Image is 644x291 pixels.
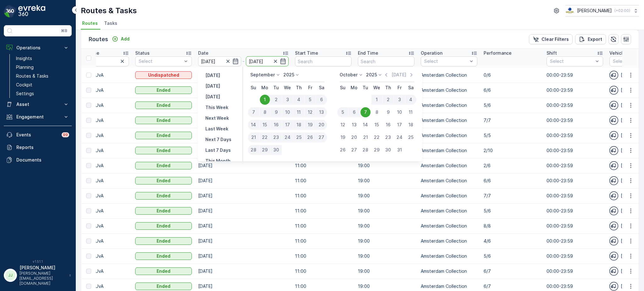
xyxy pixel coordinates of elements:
p: Seenons - UvA [72,87,129,93]
p: Amsterdam Collection [421,102,477,108]
td: [DATE] [195,264,292,279]
p: Asset [16,101,59,107]
p: 6/6 [484,178,540,184]
div: 13 [316,107,327,117]
div: 26 [304,132,316,142]
span: Tasks [104,20,117,26]
p: 00:00-23:59 [547,87,603,93]
button: Today [203,82,223,90]
p: Amsterdam Collection [421,147,477,154]
div: 21 [360,132,370,142]
div: 17 [282,120,293,130]
th: Monday [348,82,360,93]
p: Ended [157,208,170,214]
p: 00:00-23:59 [547,238,603,244]
p: Performance [484,50,512,56]
div: 28 [248,145,259,155]
p: October [340,72,358,78]
p: 19:00 [358,178,414,184]
span: Routes [82,20,98,26]
img: svg%3e [609,222,618,230]
p: 11:00 [295,193,352,199]
p: Seenons - UvA [72,132,129,139]
p: This Week [205,104,228,111]
td: [DATE] [195,249,292,264]
td: [DATE] [195,83,292,98]
div: JJ [5,270,15,280]
p: Amsterdam Collection [421,132,477,139]
div: 21 [248,132,259,142]
p: Amsterdam Collection [421,117,477,124]
p: Seenons - UvA [72,238,129,244]
div: 5 [304,95,316,105]
div: 4 [293,95,304,105]
input: dd/mm/yyyy [198,56,241,66]
img: svg%3e [609,161,618,170]
p: 11:00 [295,223,352,229]
a: Documents [4,154,72,166]
th: Sunday [337,82,348,93]
div: 29 [259,145,270,155]
button: Yesterday [203,72,223,79]
p: Last Week [205,126,228,132]
img: svg%3e [609,131,618,140]
div: 17 [394,120,404,130]
div: 30 [383,145,393,155]
div: 2 [270,95,282,105]
p: 2/6 [484,162,540,169]
div: 1 [371,95,382,105]
p: - [242,58,245,65]
p: 00:00-23:59 [547,208,603,214]
p: [DATE] [205,94,220,100]
img: svg%3e [609,252,618,261]
p: Amsterdam Collection [421,87,477,93]
p: Operation [421,50,442,56]
button: Tomorrow [203,93,223,101]
p: ⌘B [61,28,67,33]
button: Engagement [4,111,72,123]
img: svg%3e [609,116,618,125]
img: svg%3e [609,86,618,95]
p: Ended [157,178,170,184]
button: Export [575,34,606,44]
p: Next Week [205,115,229,121]
div: 11 [293,107,304,117]
p: Ended [157,162,170,169]
div: 20 [316,120,327,130]
div: 10 [282,107,293,117]
button: [PERSON_NAME](+02:00) [565,5,639,16]
div: 3 [394,95,405,105]
p: 8/8 [484,223,540,229]
img: logo [4,5,16,18]
div: 15 [372,120,382,130]
div: 14 [248,120,259,130]
div: 30 [270,145,282,155]
td: [DATE] [195,233,292,249]
p: Amsterdam Collection [421,72,477,78]
input: Search [358,56,414,66]
p: 11:00 [295,238,352,244]
p: Seenons - UvA [72,208,129,214]
p: [PERSON_NAME][EMAIL_ADDRESS][DOMAIN_NAME] [19,271,66,286]
input: Search [72,56,129,66]
div: Toggle Row Selected [86,178,91,183]
img: svg%3e [609,206,618,215]
p: 00:00-23:59 [547,102,603,108]
p: Insights [16,55,32,62]
div: Toggle Row Selected [86,73,91,78]
p: Documents [16,157,69,163]
div: 22 [372,132,382,142]
p: 00:00-23:59 [547,132,603,139]
div: 8 [259,107,270,117]
p: Ended [157,87,170,93]
p: 6/6 [484,87,540,93]
th: Tuesday [360,82,371,93]
td: [DATE] [195,173,292,188]
div: 12 [338,120,348,130]
td: [DATE] [195,203,292,218]
p: Events [16,132,58,138]
p: [DATE] [205,72,220,79]
button: Ended [135,86,192,94]
p: Ended [157,147,170,154]
p: Ended [157,117,170,124]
